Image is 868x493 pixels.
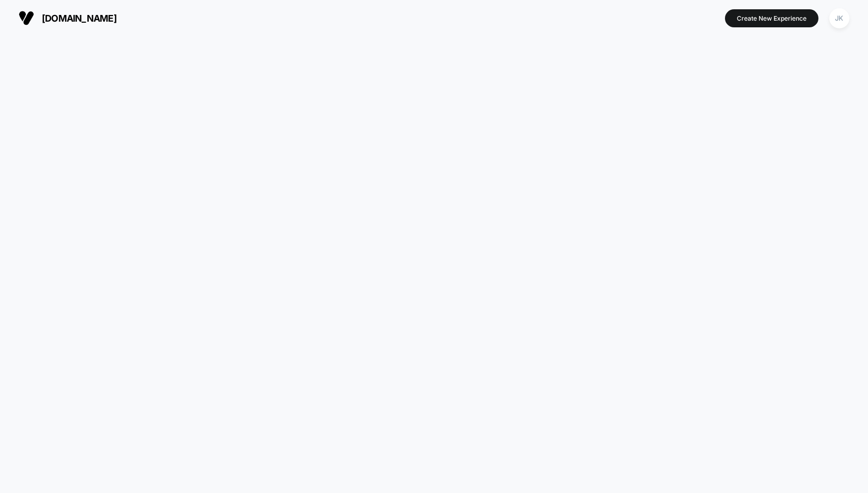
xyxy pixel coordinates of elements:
button: [DOMAIN_NAME] [15,10,120,26]
button: JK [826,8,853,29]
img: Visually logo [19,10,34,26]
span: [DOMAIN_NAME] [42,13,117,24]
button: Create New Experience [725,9,818,27]
div: JK [829,8,849,28]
